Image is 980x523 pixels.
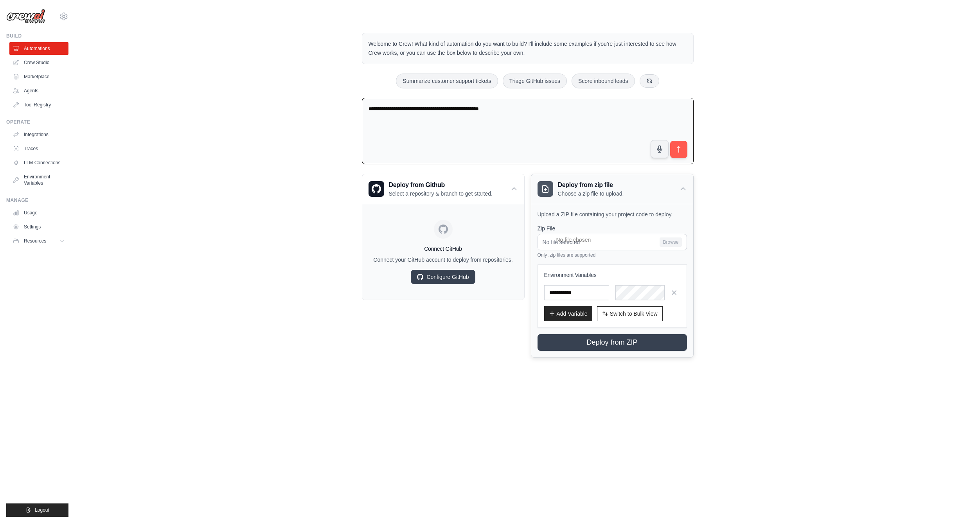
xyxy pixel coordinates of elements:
button: Triage GitHub issues [503,74,567,88]
label: Zip File [538,225,687,232]
a: Agents [9,84,68,97]
a: LLM Connections [9,156,68,169]
a: Settings [9,221,68,233]
a: Environment Variables [9,171,68,189]
a: Marketplace [9,70,68,83]
button: Resources [9,235,68,247]
p: Choose a zip file to upload. [558,190,624,198]
button: Add Variable [544,306,592,321]
a: Tool Registry [9,99,68,111]
span: Logout [35,507,49,513]
h3: Deploy from Github [389,180,493,190]
h3: Environment Variables [544,271,680,279]
div: Operate [6,119,68,125]
img: Logo [6,9,45,24]
span: Switch to Bulk View [610,310,658,318]
div: Manage [6,197,68,203]
p: Select a repository & branch to get started. [389,190,493,198]
a: Traces [9,142,68,155]
p: Connect your GitHub account to deploy from repositories. [369,256,518,264]
button: Deploy from ZIP [538,334,687,351]
a: Crew Studio [9,56,68,69]
a: Automations [9,42,68,55]
a: Integrations [9,128,68,141]
h4: Connect GitHub [369,245,518,253]
p: Upload a ZIP file containing your project code to deploy. [538,210,687,218]
div: Build [6,33,68,39]
button: Summarize customer support tickets [396,74,498,88]
p: Only .zip files are supported [538,252,687,258]
input: No file selected Browse [538,234,687,250]
button: Score inbound leads [572,74,635,88]
button: Logout [6,503,68,517]
button: Switch to Bulk View [597,306,663,321]
h3: Deploy from zip file [558,180,624,190]
p: Welcome to Crew! What kind of automation do you want to build? I'll include some examples if you'... [369,40,687,58]
a: Usage [9,207,68,219]
span: Resources [24,238,46,244]
iframe: Chat Widget [941,485,980,523]
a: Configure GitHub [411,270,475,284]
